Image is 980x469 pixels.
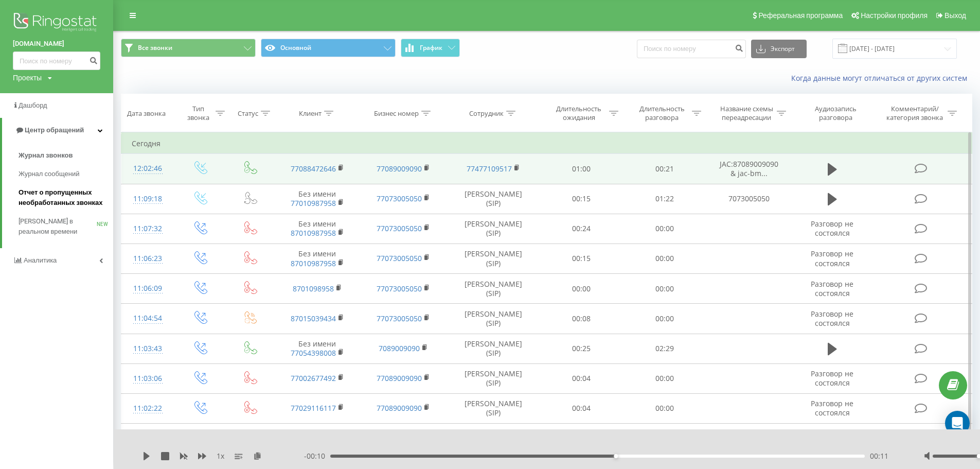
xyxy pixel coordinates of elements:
a: 77002677492 [291,373,336,383]
a: 77089009090 [377,403,422,413]
a: 77029116117 [291,403,336,413]
span: Разговор не состоялся [811,369,853,388]
td: 00:00 [540,274,622,304]
td: [PERSON_NAME] (SIP) [447,184,540,214]
img: Ringostat logo [13,10,100,36]
a: 77477109517 [467,164,512,173]
td: [PERSON_NAME] (SIP) [447,214,540,244]
td: 00:00 [623,393,706,423]
span: Журнал звонков [19,150,73,161]
td: 00:00 [623,363,706,393]
a: Журнал сообщений [19,165,113,183]
button: Основной [261,39,396,57]
a: [DOMAIN_NAME] [13,39,100,49]
div: Open Intercom Messenger [945,411,970,436]
div: 11:07:32 [132,219,164,239]
a: 87015039434 [291,314,336,323]
span: - 00:10 [304,451,330,461]
td: Без имени [274,184,361,214]
span: График [420,44,442,51]
a: 77089009090 [377,164,422,173]
a: 77073005050 [377,253,422,263]
span: Журнал сообщений [19,169,79,179]
a: Центр обращений [2,118,113,143]
td: Без имени [274,424,361,454]
span: Реферальная программа [758,11,843,20]
td: 00:00 [623,214,706,244]
span: 00:11 [870,451,888,461]
td: [PERSON_NAME] (SIP) [447,244,540,273]
td: 02:29 [623,334,706,363]
button: Экспорт [751,40,807,58]
td: [PERSON_NAME] (SIP) [447,393,540,423]
td: 00:21 [623,154,706,184]
a: 77088472646 [291,164,336,173]
span: Все звонки [138,44,172,52]
a: 8701098958 [293,284,334,293]
a: Когда данные могут отличаться от других систем [791,73,972,83]
span: Центр обращений [25,126,84,134]
span: Разговор не состоялся [811,219,853,238]
span: Выход [945,11,966,20]
td: 7073005050 [706,184,792,214]
button: График [401,39,460,57]
span: 1 x [217,451,224,461]
a: 77073005050 [377,223,422,233]
td: 00:08 [540,304,622,334]
a: 87010987958 [291,258,336,268]
div: Статус [238,109,258,118]
span: Отчет о пропущенных необработанных звонках [19,187,108,208]
div: 11:01:50 [132,428,164,448]
span: JAC:87089009090 & jac-bm... [720,159,778,178]
div: Тип звонка [184,105,213,122]
div: Длительность разговора [634,105,689,122]
span: Аналитика [24,256,57,264]
a: 7089009090 [379,343,420,353]
td: 02:17 [623,424,706,454]
td: 00:25 [540,334,622,363]
div: Клиент [299,109,322,118]
input: Поиск по номеру [13,51,100,70]
td: 00:16 [540,424,622,454]
div: 11:03:43 [132,339,164,359]
td: [PERSON_NAME] (SIP) [447,363,540,393]
span: Разговор не состоялся [811,279,853,298]
div: 11:06:23 [132,249,164,269]
div: Дата звонка [127,109,166,118]
div: Аудиозапись разговора [802,105,869,122]
td: 01:22 [623,184,706,214]
div: 11:09:18 [132,189,164,209]
div: Комментарий/категория звонка [885,105,945,122]
div: Длительность ожидания [551,105,607,122]
a: 77073005050 [377,314,422,323]
div: Название схемы переадресации [719,105,774,122]
div: 11:03:06 [132,369,164,389]
td: 01:00 [540,154,622,184]
span: [PERSON_NAME] в реальном времени [19,216,97,237]
td: Сегодня [121,133,972,154]
div: 11:02:22 [132,398,164,419]
span: Разговор не состоялся [811,398,853,418]
td: 7073005050 [706,424,792,454]
div: 11:06:09 [132,279,164,299]
a: Отчет о пропущенных необработанных звонках [19,183,113,212]
div: Бизнес номер [374,109,419,118]
span: Настройки профиля [861,11,928,20]
td: 00:04 [540,393,622,423]
td: 00:24 [540,214,622,244]
div: 12:02:46 [132,159,164,179]
a: 77010987958 [291,198,336,208]
a: 77073005050 [377,284,422,293]
td: Без имени [274,214,361,244]
td: 00:00 [623,304,706,334]
td: [PERSON_NAME] (SIP) [447,304,540,334]
a: Журнал звонков [19,146,113,165]
td: 00:00 [623,274,706,304]
div: Сотрудник [469,109,504,118]
a: 87010987958 [291,228,336,238]
td: 00:04 [540,363,622,393]
a: 77089009090 [377,373,422,383]
td: [PERSON_NAME] (SIP) [447,424,540,454]
td: 00:15 [540,244,622,273]
a: [PERSON_NAME] в реальном времениNEW [19,212,113,241]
